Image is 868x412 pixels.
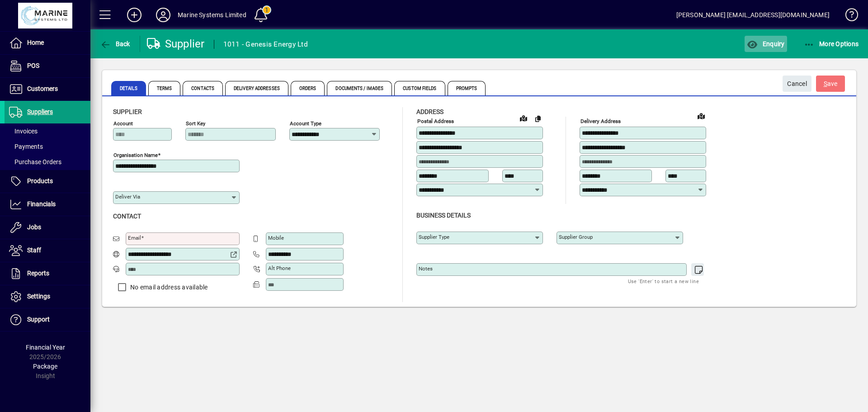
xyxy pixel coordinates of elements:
span: Delivery Addresses [225,81,288,95]
span: ave [824,76,838,91]
span: Address [416,108,443,115]
button: Add [120,7,149,23]
a: Knowledge Base [839,2,857,31]
button: Back [98,36,132,52]
span: Support [27,316,50,323]
a: View on map [694,109,708,123]
span: Custom Fields [394,81,445,95]
span: Staff [27,246,41,254]
span: Reports [27,270,49,277]
span: Contacts [183,81,223,95]
span: Enquiry [747,40,784,47]
button: Copy to Delivery address [531,111,545,126]
mat-label: Account [113,120,133,127]
span: Settings [27,293,50,300]
span: S [824,80,827,87]
mat-label: Supplier group [559,234,593,240]
span: Financials [27,200,56,208]
span: Contact [113,213,141,220]
mat-label: Organisation name [113,152,158,158]
a: Reports [5,262,90,285]
span: Invoices [9,128,38,135]
app-page-header-button: Back [90,36,140,52]
a: Settings [5,285,90,308]
button: More Options [802,36,861,52]
label: No email address available [128,283,208,292]
div: 1011 - Genesis Energy Ltd [223,37,308,52]
span: Package [33,363,57,370]
span: More Options [804,40,859,47]
a: Financials [5,193,90,216]
div: Marine Systems Limited [178,8,246,22]
button: Enquiry [745,36,787,52]
a: View on map [516,111,531,125]
a: Invoices [5,123,90,139]
span: Business details [416,212,471,219]
span: Cancel [787,76,807,91]
mat-label: Alt Phone [268,265,291,271]
mat-hint: Use 'Enter' to start a new line [628,276,699,286]
mat-label: Mobile [268,235,284,241]
mat-label: Deliver via [115,194,140,200]
mat-label: Notes [419,265,433,272]
a: Products [5,170,90,193]
span: Terms [148,81,181,95]
mat-label: Account Type [290,120,321,127]
mat-label: Email [128,235,141,241]
span: Orders [291,81,325,95]
span: Back [100,40,130,47]
button: Save [816,76,845,92]
a: Support [5,308,90,331]
span: Documents / Images [327,81,392,95]
a: Customers [5,78,90,100]
span: Prompts [448,81,486,95]
span: Suppliers [27,108,53,115]
a: POS [5,55,90,77]
span: POS [27,62,39,69]
a: Purchase Orders [5,154,90,170]
a: Staff [5,239,90,262]
mat-label: Sort key [186,120,205,127]
a: Payments [5,139,90,154]
mat-label: Supplier type [419,234,449,240]
div: Supplier [147,37,205,51]
span: Products [27,177,53,185]
a: Home [5,32,90,54]
span: Financial Year [26,344,65,351]
span: Customers [27,85,58,92]
span: Payments [9,143,43,150]
button: Cancel [783,76,811,92]
a: Jobs [5,216,90,239]
span: Details [111,81,146,95]
span: Jobs [27,223,41,231]
span: Home [27,39,44,46]
button: Profile [149,7,178,23]
span: Purchase Orders [9,158,61,166]
span: Supplier [113,108,142,115]
div: [PERSON_NAME] [EMAIL_ADDRESS][DOMAIN_NAME] [676,8,830,22]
